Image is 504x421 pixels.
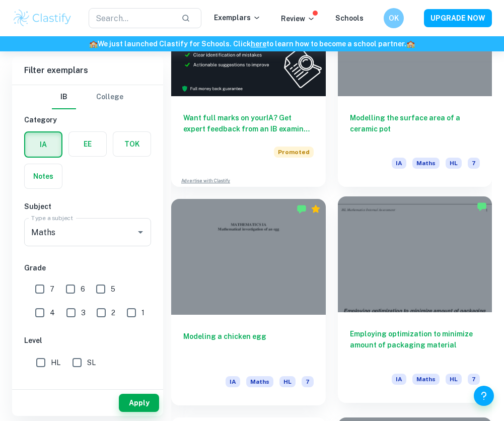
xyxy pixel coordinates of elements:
[12,8,73,28] img: Clastify logo
[25,132,61,157] button: IA
[350,328,480,362] h6: Employing optimization to minimize amount of packaging material
[2,38,502,49] h6: We just launched Clastify for Schools. Click to learn how to become a school partner.
[87,357,96,368] span: SL
[388,13,399,24] h6: OK
[183,112,314,134] h6: Want full marks on your IA ? Get expert feedback from an IB examiner!
[392,158,406,169] span: IA
[141,307,145,318] span: 1
[251,40,266,48] a: here
[279,376,296,387] span: HL
[89,40,98,48] span: 🏫
[111,307,115,318] span: 2
[25,164,62,188] button: Notes
[311,204,321,214] div: Premium
[350,112,480,146] h6: Modelling the surface area of a ceramic pot
[50,307,55,318] span: 4
[274,147,314,158] span: Promoted
[51,357,60,368] span: HL
[50,284,54,295] span: 7
[392,374,406,385] span: IA
[281,13,315,24] p: Review
[181,177,230,184] a: Advertise with Clastify
[302,376,314,387] span: 7
[113,132,151,156] button: TOK
[24,262,151,273] h6: Grade
[96,85,123,109] button: College
[468,374,480,385] span: 7
[89,8,173,28] input: Search...
[338,199,492,405] a: Employing optimization to minimize amount of packaging materialIAMathsHL7
[468,158,480,169] span: 7
[81,284,85,295] span: 6
[24,114,151,125] h6: Category
[446,158,462,169] span: HL
[412,158,440,169] span: Maths
[412,374,440,385] span: Maths
[133,225,148,239] button: Open
[52,85,76,109] button: IB
[81,307,86,318] span: 3
[183,331,314,364] h6: Modeling a chicken egg
[477,201,487,212] img: Marked
[24,385,151,396] h6: Session
[52,85,123,109] div: Filter type choice
[424,9,492,27] button: UPGRADE NOW
[24,335,151,346] h6: Level
[446,374,462,385] span: HL
[31,214,73,222] label: Type a subject
[384,8,404,28] button: OK
[24,201,151,212] h6: Subject
[214,12,261,23] p: Exemplars
[171,199,326,405] a: Modeling a chicken eggIAMathsHL7
[335,14,364,22] a: Schools
[111,284,115,295] span: 5
[474,386,494,406] button: Help and Feedback
[12,56,163,85] h6: Filter exemplars
[226,376,240,387] span: IA
[119,394,159,412] button: Apply
[297,204,307,214] img: Marked
[69,132,106,156] button: EE
[406,40,415,48] span: 🏫
[246,376,273,387] span: Maths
